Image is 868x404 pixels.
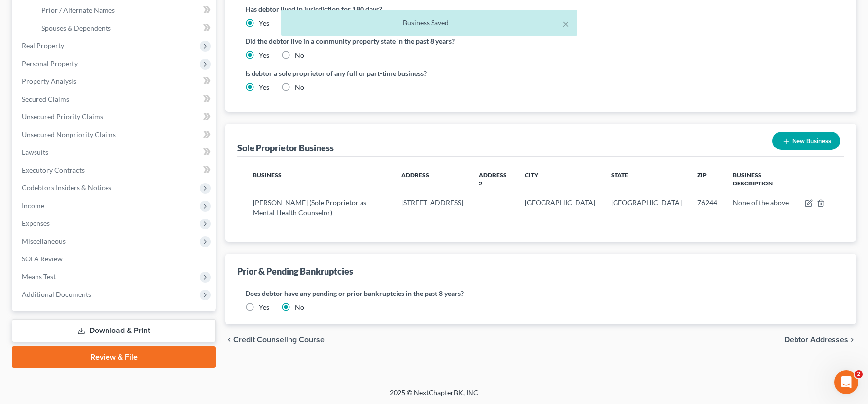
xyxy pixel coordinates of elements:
[259,82,269,92] label: Yes
[14,73,216,90] a: Property Analysis
[225,336,325,344] button: chevron_left Credit Counseling Course
[848,336,856,344] i: chevron_right
[22,95,69,103] span: Secured Claims
[225,336,233,344] i: chevron_left
[14,250,216,268] a: SOFA Review
[41,6,115,14] span: Prior / Alternate Names
[517,193,603,222] td: [GEOGRAPHIC_DATA]
[22,77,76,85] span: Property Analysis
[12,346,216,368] a: Review & File
[22,166,85,174] span: Executory Contracts
[259,50,269,60] label: Yes
[22,148,48,156] span: Lawsuits
[233,336,325,344] span: Credit Counseling Course
[784,336,856,344] button: Debtor Addresses chevron_right
[394,193,471,222] td: [STREET_ADDRESS]
[22,59,78,68] span: Personal Property
[259,302,269,312] label: Yes
[22,237,66,245] span: Miscellaneous
[14,90,216,108] a: Secured Claims
[245,165,394,193] th: Business
[855,370,863,378] span: 2
[245,36,836,46] label: Did the debtor live in a community property state in the past 8 years?
[22,130,116,139] span: Unsecured Nonpriority Claims
[34,1,216,19] a: Prior / Alternate Names
[245,4,836,14] label: Has debtor lived in jurisdiction for 180 days?
[245,288,836,298] label: Does debtor have any pending or prior bankruptcies in the past 8 years?
[725,165,797,193] th: Business Description
[834,370,858,394] iframe: Intercom live chat
[295,82,304,92] label: No
[603,193,689,222] td: [GEOGRAPHIC_DATA]
[295,50,304,60] label: No
[245,193,394,222] td: [PERSON_NAME] (Sole Proprietor as Mental Health Counselor)
[245,68,536,78] label: Is debtor a sole proprietor of any full or part-time business?
[22,41,64,50] span: Real Property
[22,184,111,192] span: Codebtors Insiders & Notices
[394,165,471,193] th: Address
[22,255,63,263] span: SOFA Review
[12,319,216,342] a: Download & Print
[295,302,304,312] label: No
[471,165,517,193] th: Address 2
[14,144,216,161] a: Lawsuits
[562,18,569,30] button: ×
[14,108,216,126] a: Unsecured Priority Claims
[289,18,569,28] div: Business Saved
[237,142,334,154] div: Sole Proprietor Business
[689,193,725,222] td: 76244
[772,132,840,150] button: New Business
[784,336,848,344] span: Debtor Addresses
[517,165,603,193] th: City
[14,126,216,144] a: Unsecured Nonpriority Claims
[22,272,56,281] span: Means Test
[22,112,103,121] span: Unsecured Priority Claims
[22,290,91,298] span: Additional Documents
[689,165,725,193] th: Zip
[14,161,216,179] a: Executory Contracts
[22,201,44,210] span: Income
[22,219,50,227] span: Expenses
[725,193,797,222] td: None of the above
[603,165,689,193] th: State
[237,265,353,277] div: Prior & Pending Bankruptcies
